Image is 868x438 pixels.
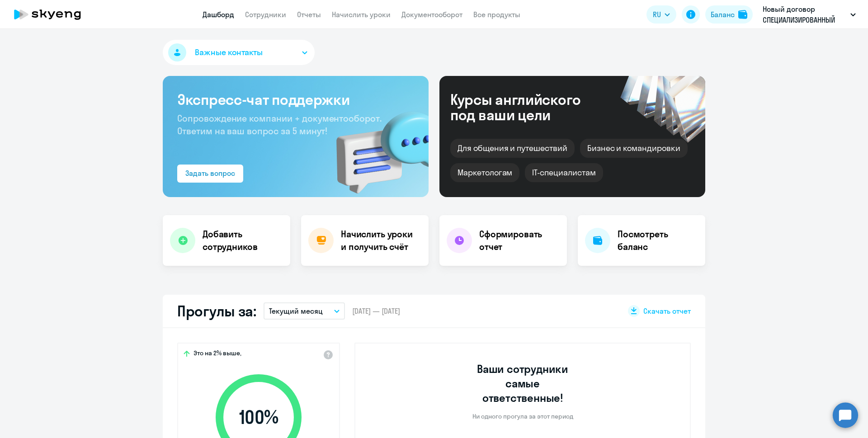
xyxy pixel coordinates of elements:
[479,228,560,253] h4: Сформировать отчет
[177,90,414,108] h3: Экспресс-чат поддержки
[618,228,698,253] h4: Посмотреть баланс
[653,9,661,20] span: RU
[711,9,735,20] div: Баланс
[450,139,575,158] div: Для общения и путешествий
[643,306,691,316] span: Скачать отчет
[473,10,520,19] a: Все продукты
[646,5,676,24] button: RU
[177,113,382,137] span: Сопровождение компании + документооборот. Ответим на ваш вопрос за 5 минут!
[177,302,256,320] h2: Прогулы за:
[705,5,753,24] button: Балансbalance
[269,306,323,316] p: Текущий месяц
[297,10,321,19] a: Отчеты
[450,92,605,122] div: Курсы английского под ваши цели
[203,10,234,19] a: Дашборд
[264,302,345,320] button: Текущий месяц
[245,10,286,19] a: Сотрудники
[401,10,462,19] a: Документооборот
[465,362,581,405] h3: Ваши сотрудники самые ответственные!
[163,40,315,65] button: Важные контакты
[580,139,688,158] div: Бизнес и командировки
[341,228,420,253] h4: Начислить уроки и получить счёт
[207,406,311,428] span: 100 %
[323,95,429,197] img: bg-img
[738,10,747,19] img: balance
[758,4,860,25] button: Новый договор СПЕЦИАЛИЗИРОВАННЫЙ ДЕПОЗИТАРИЙ ИНФИНИТУМ, СПЕЦИАЛИЗИРОВАННЫЙ ДЕПОЗИТАРИЙ ИНФИНИТУМ, АО
[472,412,573,420] p: Ни одного прогула за этот период
[352,306,400,316] span: [DATE] — [DATE]
[332,10,391,19] a: Начислить уроки
[177,165,243,183] button: Задать вопрос
[195,47,263,58] span: Важные контакты
[763,4,847,25] p: Новый договор СПЕЦИАЛИЗИРОВАННЫЙ ДЕПОЗИТАРИЙ ИНФИНИТУМ, СПЕЦИАЛИЗИРОВАННЫЙ ДЕПОЗИТАРИЙ ИНФИНИТУМ, АО
[450,163,519,182] div: Маркетологам
[185,168,235,179] div: Задать вопрос
[203,228,283,253] h4: Добавить сотрудников
[193,349,241,360] span: Это на 2% выше,
[525,163,603,182] div: IT-специалистам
